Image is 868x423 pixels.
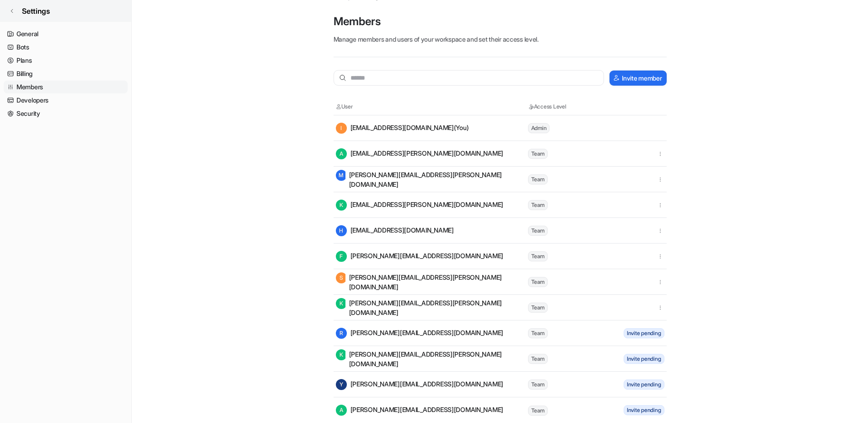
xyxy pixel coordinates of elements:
a: General [4,27,128,40]
div: [PERSON_NAME][EMAIL_ADDRESS][DOMAIN_NAME] [336,405,504,416]
a: Bots [4,41,128,54]
div: [EMAIL_ADDRESS][PERSON_NAME][DOMAIN_NAME] [336,200,504,211]
button: Invite member [609,70,666,86]
span: K [336,200,347,211]
span: Team [528,277,548,287]
a: Developers [4,94,128,107]
span: Team [528,174,548,184]
div: [PERSON_NAME][EMAIL_ADDRESS][PERSON_NAME][DOMAIN_NAME] [336,298,527,317]
span: F [336,251,347,262]
span: Settings [22,5,50,16]
span: Team [528,251,548,261]
span: Admin [528,123,550,133]
span: R [336,328,347,339]
span: I [336,123,347,134]
span: K [336,298,347,309]
th: User [335,102,528,111]
span: Invite pending [624,405,664,415]
a: Members [4,81,128,93]
span: A [336,148,347,159]
div: [EMAIL_ADDRESS][PERSON_NAME][DOMAIN_NAME] [336,148,504,159]
span: Team [528,200,548,210]
a: Security [4,107,128,120]
p: Members [334,14,667,29]
div: [PERSON_NAME][EMAIL_ADDRESS][PERSON_NAME][DOMAIN_NAME] [336,170,527,189]
div: [EMAIL_ADDRESS][DOMAIN_NAME] [336,225,454,236]
th: Access Level [528,102,610,111]
span: Invite pending [624,354,664,364]
div: [PERSON_NAME][EMAIL_ADDRESS][PERSON_NAME][DOMAIN_NAME] [336,349,527,369]
div: [PERSON_NAME][EMAIL_ADDRESS][DOMAIN_NAME] [336,379,504,390]
span: M [336,170,347,181]
div: [EMAIL_ADDRESS][DOMAIN_NAME] (You) [336,123,469,134]
p: Manage members and users of your workspace and set their access level. [334,34,667,44]
img: User [336,104,341,109]
span: Team [528,380,548,390]
span: K [336,349,347,360]
span: Team [528,226,548,236]
span: Team [528,328,548,338]
span: Team [528,303,548,313]
span: S [336,272,347,283]
span: Team [528,354,548,364]
a: Billing [4,67,128,80]
img: Access Level [528,104,534,109]
span: Team [528,149,548,159]
span: A [336,405,347,416]
a: Plans [4,54,128,67]
span: Invite pending [624,328,664,338]
span: Invite pending [624,380,664,390]
span: Team [528,406,548,416]
span: Y [336,379,347,390]
div: [PERSON_NAME][EMAIL_ADDRESS][DOMAIN_NAME] [336,328,504,339]
div: [PERSON_NAME][EMAIL_ADDRESS][PERSON_NAME][DOMAIN_NAME] [336,272,527,292]
span: H [336,225,347,236]
div: [PERSON_NAME][EMAIL_ADDRESS][DOMAIN_NAME] [336,251,504,262]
